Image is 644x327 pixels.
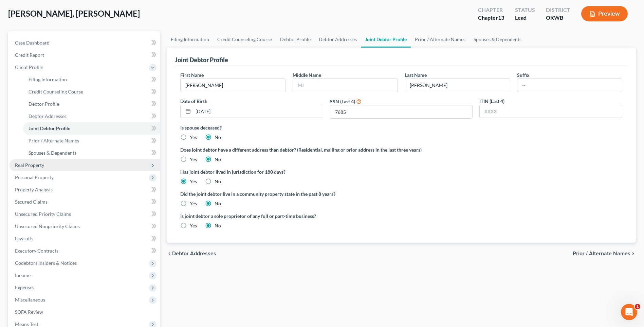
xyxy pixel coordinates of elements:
label: Yes [190,222,197,229]
span: Filing Information [29,76,67,82]
a: Unsecured Priority Claims [10,208,160,220]
a: Filing Information [23,73,160,86]
i: chevron_right [630,251,636,256]
a: Spouses & Dependents [23,147,160,159]
a: Spouses & Dependents [470,31,526,48]
label: Has joint debtor lived in jurisdiction for 180 days? [180,168,622,175]
span: Personal Property [15,174,54,180]
span: 13 [498,14,504,21]
a: Joint Debtor Profile [23,122,160,135]
span: Joint Debtor Profile [29,125,70,131]
a: Debtor Addresses [315,31,361,48]
div: OKWB [546,14,570,22]
input: -- [517,79,622,92]
span: Unsecured Priority Claims [15,211,71,217]
label: Yes [190,134,197,141]
input: -- [181,79,285,92]
a: Executory Contracts [10,245,160,257]
label: Did the joint debtor live in a community property state in the past 8 years? [180,190,622,197]
label: Does joint debtor have a different address than debtor? (Residential, mailing or prior address in... [180,146,622,153]
label: Is joint debtor a sole proprietor of any full or part-time business? [180,212,398,220]
span: Executory Contracts [15,248,58,254]
span: Credit Report [15,52,44,58]
a: Prior / Alternate Names [23,135,160,147]
label: No [215,134,221,141]
label: Date of Birth [180,98,207,105]
div: Lead [515,14,535,22]
label: First Name [180,71,204,79]
label: ITIN (Last 4) [479,98,504,105]
div: Status [515,6,535,14]
span: Property Analysis [15,187,53,192]
button: Prior / Alternate Names chevron_right [573,251,636,256]
span: Unsecured Nonpriority Claims [15,223,80,229]
span: Miscellaneous [15,297,45,303]
div: District [546,6,570,14]
span: Spouses & Dependents [29,150,76,156]
a: Credit Counseling Course [23,86,160,98]
button: Preview [581,6,628,21]
span: Prior / Alternate Names [29,138,79,143]
span: Prior / Alternate Names [573,251,630,256]
span: SOFA Review [15,309,43,315]
input: XXXX [480,105,622,118]
a: Debtor Profile [23,98,160,110]
a: Property Analysis [10,184,160,196]
span: Real Property [15,162,44,168]
i: chevron_left [167,251,172,256]
input: MM/DD/YYYY [193,105,323,118]
a: Debtor Addresses [23,110,160,122]
div: Chapter [478,14,504,22]
span: Income [15,272,31,278]
label: Yes [190,156,197,163]
label: SSN (Last 4) [330,98,355,105]
a: Case Dashboard [10,37,160,49]
span: Codebtors Insiders & Notices [15,260,77,266]
label: No [215,156,221,163]
span: Debtor Addresses [29,113,67,119]
span: Lawsuits [15,236,33,241]
a: Debtor Profile [276,31,315,48]
a: Unsecured Nonpriority Claims [10,220,160,233]
a: Prior / Alternate Names [411,31,470,48]
div: Joint Debtor Profile [175,56,228,64]
span: Secured Claims [15,199,48,205]
span: Credit Counseling Course [29,89,83,94]
span: Debtor Profile [29,101,59,107]
label: No [215,222,221,229]
span: Means Test [15,321,38,327]
span: [PERSON_NAME], [PERSON_NAME] [8,8,140,18]
span: Client Profile [15,64,43,70]
input: XXXX [330,105,473,118]
a: Joint Debtor Profile [361,31,411,48]
label: Middle Name [293,71,321,79]
button: chevron_left Debtor Addresses [167,251,216,256]
label: Yes [190,178,197,185]
label: Last Name [405,71,427,79]
a: Secured Claims [10,196,160,208]
a: Filing Information [167,31,213,48]
input: M.I [293,79,398,92]
span: Debtor Addresses [172,251,216,256]
div: Chapter [478,6,504,14]
span: Expenses [15,285,34,290]
a: Credit Report [10,49,160,61]
iframe: Intercom live chat [621,304,637,320]
span: 1 [635,304,640,309]
a: Credit Counseling Course [213,31,276,48]
label: No [215,200,221,207]
a: Lawsuits [10,233,160,245]
label: No [215,178,221,185]
input: -- [405,79,510,92]
label: Yes [190,200,197,207]
label: Is spouse deceased? [180,124,622,131]
span: Case Dashboard [15,40,50,46]
label: Suffix [517,71,530,79]
a: SOFA Review [10,306,160,318]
